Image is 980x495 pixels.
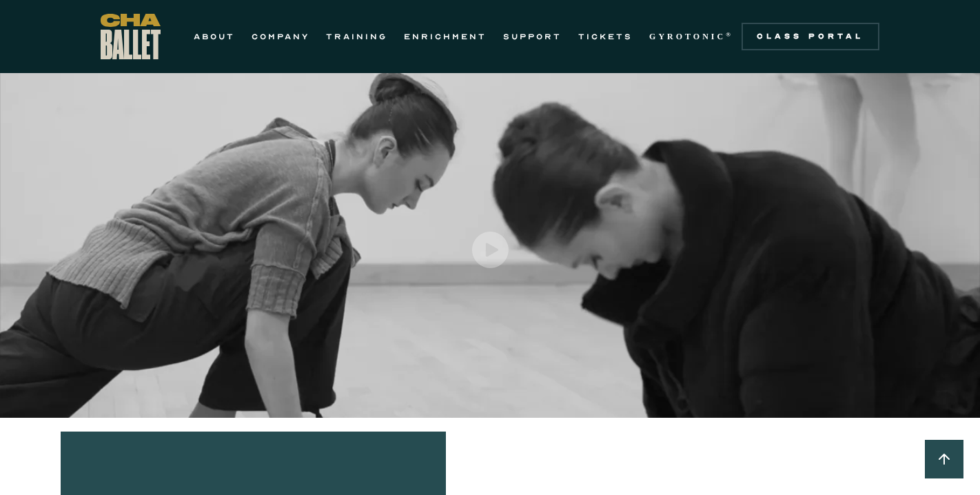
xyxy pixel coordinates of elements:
[252,28,309,45] a: COMPANY
[194,28,235,45] a: ABOUT
[503,28,562,45] a: SUPPORT
[649,32,726,41] strong: GYROTONIC
[578,28,633,45] a: TICKETS
[326,28,387,45] a: TRAINING
[404,28,487,45] a: ENRICHMENT
[649,28,733,45] a: GYROTONIC®
[726,31,733,38] sup: ®
[750,31,871,42] div: Class Portal
[742,23,879,50] a: Class Portal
